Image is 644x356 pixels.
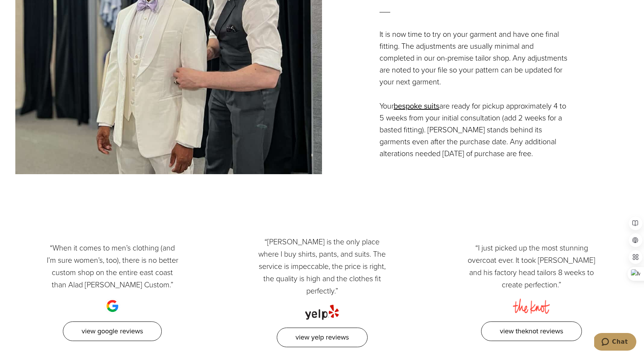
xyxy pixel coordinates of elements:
a: View Yelp Reviews [277,328,368,347]
a: bespoke suits [394,100,439,112]
p: It is now time to try on your garment and have one final fitting. The adjustments are usually min... [379,28,570,88]
p: Your are ready for pickup approximately 4 to 5 weeks from your initial consultation (add 2 weeks ... [379,100,570,160]
a: View TheKnot Reviews [481,321,582,341]
p: “I just picked up the most stunning overcoat ever. It took [PERSON_NAME] and his factory head tai... [465,242,599,291]
img: the knot [513,291,550,314]
p: “[PERSON_NAME] is the only place where I buy shirts, pants, and suits. The service is impeccable,... [255,236,389,297]
p: “When it comes to men’s clothing (and I’m sure women’s, too), there is no better custom shop on t... [45,242,179,291]
a: View Google Reviews [63,321,162,341]
img: google [105,291,120,314]
iframe: Opens a widget where you can chat to one of our agents [594,333,636,352]
img: yelp [305,297,339,320]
